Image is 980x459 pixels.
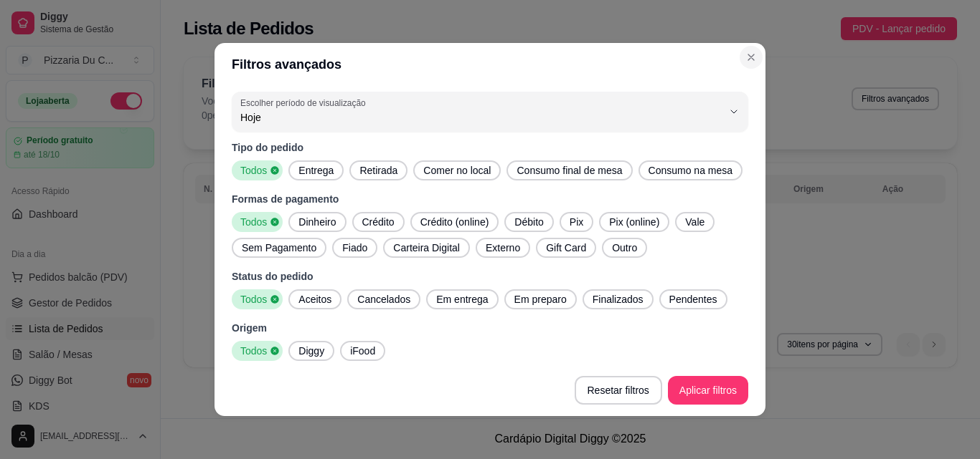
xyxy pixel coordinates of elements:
button: Diggy [288,341,334,361]
span: Aceitos [293,292,337,306]
button: Todos [232,212,283,232]
button: Em entrega [426,289,498,309]
button: Consumo na mesa [639,160,743,180]
p: Formas de pagamento [232,192,748,206]
span: Pix (online) [603,215,665,229]
span: Todos [235,292,270,306]
span: Em entrega [430,292,494,306]
span: Pendentes [664,292,723,306]
span: Outro [606,241,643,255]
button: Pix [560,212,593,232]
button: Retirada [349,160,407,180]
button: Débito [504,212,553,232]
button: Todos [232,289,283,309]
button: Todos [232,341,283,361]
label: Escolher período de visualização [240,97,370,109]
span: Todos [235,215,270,229]
span: Carteira Digital [387,241,466,255]
p: Tipo do pedido [232,140,748,155]
span: Retirada [354,163,403,178]
span: Consumo na mesa [643,163,739,178]
span: Em preparo [509,292,573,306]
button: Crédito (online) [410,212,499,232]
button: Escolher período de visualizaçãoHoje [232,92,748,132]
p: Status do pedido [232,269,748,284]
span: Gift Card [540,241,592,255]
button: Consumo final de mesa [507,160,632,180]
span: Crédito [357,215,400,229]
p: Origem [232,321,748,335]
span: Pix [564,215,589,229]
button: Todos [232,160,283,180]
button: Outro [602,238,647,258]
button: Close [740,46,763,69]
span: Sem Pagamento [236,241,322,255]
button: Resetar filtros [575,376,662,405]
button: Fiado [332,238,377,258]
span: Todos [235,163,270,178]
button: Crédito [352,212,405,232]
button: Comer no local [413,160,501,180]
span: Diggy [293,344,330,358]
button: iFood [340,341,385,361]
button: Cancelados [347,289,420,309]
span: Comer no local [418,163,496,178]
button: Sem Pagamento [232,238,326,258]
button: Pendentes [659,289,727,309]
button: Gift Card [536,238,596,258]
button: Finalizados [583,289,654,309]
button: Aplicar filtros [668,376,748,405]
span: Todos [235,344,270,358]
header: Filtros avançados [215,43,765,86]
span: Entrega [293,163,339,178]
span: Finalizados [587,292,649,306]
span: Consumo final de mesa [511,163,628,178]
button: Pix (online) [599,212,669,232]
span: Cancelados [352,292,416,306]
button: Vale [675,212,715,232]
span: Vale [679,215,710,229]
button: Aceitos [288,289,341,309]
button: Em preparo [504,289,577,309]
button: Externo [476,238,530,258]
span: Externo [480,241,526,255]
button: Entrega [288,160,344,180]
button: Dinheiro [288,212,346,232]
span: Dinheiro [293,215,341,229]
span: Hoje [240,110,722,125]
span: iFood [344,344,381,358]
span: Fiado [336,241,373,255]
span: Crédito (online) [415,215,495,229]
span: Débito [509,215,549,229]
button: Carteira Digital [383,238,470,258]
